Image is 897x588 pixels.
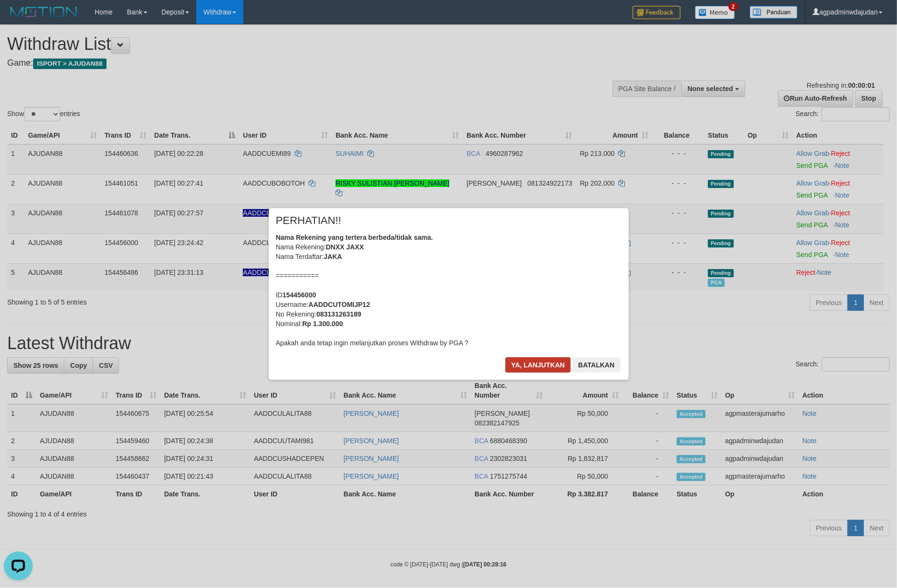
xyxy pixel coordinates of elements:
[302,320,343,328] b: Rp 1.300.000
[276,233,622,348] div: Nama Rekening: Nama Terdaftar: =========== ID Username: No Rekening: Nominal: Apakah anda tetap i...
[573,357,621,373] button: Batalkan
[276,216,342,225] span: PERHATIAN!!
[324,253,342,260] b: JAKA
[326,243,364,251] b: DNXX JAXX
[309,301,370,308] b: AADDCUTOMIJP12
[505,357,571,373] button: Ya, lanjutkan
[276,234,433,241] b: Nama Rekening yang tertera berbeda/tidak sama.
[283,291,316,299] b: 154456000
[316,310,361,318] b: 083131263189
[4,4,33,33] button: Open LiveChat chat widget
